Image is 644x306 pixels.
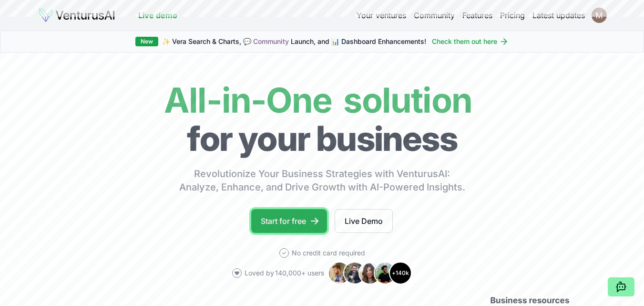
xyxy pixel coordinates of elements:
img: Avatar 3 [358,262,381,285]
img: Avatar 2 [343,262,366,285]
a: Start for free [251,209,327,233]
a: Check them out here [432,37,509,46]
img: Avatar 4 [374,262,397,285]
a: Live Demo [335,209,393,233]
img: Avatar 1 [328,262,351,285]
div: New [135,37,158,46]
span: ✨ Vera Search & Charts, 💬 Launch, and 📊 Dashboard Enhancements! [162,37,426,46]
a: Community [253,37,289,45]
